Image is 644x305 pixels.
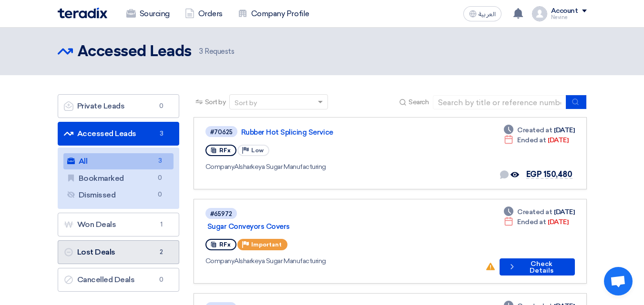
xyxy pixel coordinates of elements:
[604,267,633,295] div: Open chat
[199,47,203,56] span: 3
[58,213,179,236] a: Won Deals1
[205,97,226,107] span: Sort by
[551,15,587,20] div: Nevine
[156,275,167,285] span: 0
[58,8,107,19] img: Teradix logo
[58,122,179,146] a: Accessed Leads3
[58,94,179,118] a: Private Leads0
[551,7,578,15] div: Account
[517,125,552,135] span: Created at
[58,268,179,292] a: Cancelled Deals0
[199,46,235,57] span: Requests
[235,98,257,108] div: Sort by
[63,153,174,169] a: All
[210,129,233,135] div: #70625
[241,128,480,137] a: Rubber Hot Splicing Service
[63,187,174,203] a: Dismissed
[156,220,167,229] span: 1
[156,247,167,257] span: 2
[504,125,574,135] div: [DATE]
[154,190,166,200] span: 0
[517,207,552,217] span: Created at
[78,42,192,61] h2: Accessed Leads
[219,241,231,248] span: RFx
[156,101,167,111] span: 0
[433,95,566,109] input: Search by title or reference number
[251,241,282,248] span: Important
[500,258,575,275] button: Check Details
[517,217,546,227] span: Ended at
[154,173,166,183] span: 0
[504,135,568,145] div: [DATE]
[207,222,446,231] a: Sugar Conveyors Covers
[177,3,230,24] a: Orders
[504,217,568,227] div: [DATE]
[58,240,179,264] a: Lost Deals2
[205,163,235,171] span: Company
[156,129,167,138] span: 3
[205,257,235,265] span: Company
[63,170,174,187] a: Bookmarked
[463,6,501,21] button: العربية
[517,135,546,145] span: Ended at
[205,256,478,266] div: Alsharkeya Sugar Manufacturing
[205,162,481,172] div: Alsharkeya Sugar Manufacturing
[479,11,496,18] span: العربية
[532,6,547,21] img: profile_test.png
[210,211,232,217] div: #65972
[526,170,572,179] span: EGP 150,480
[154,156,166,166] span: 3
[504,207,574,217] div: [DATE]
[219,147,231,154] span: RFx
[251,147,264,154] span: Low
[119,3,177,24] a: Sourcing
[230,3,317,24] a: Company Profile
[409,97,429,107] span: Search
